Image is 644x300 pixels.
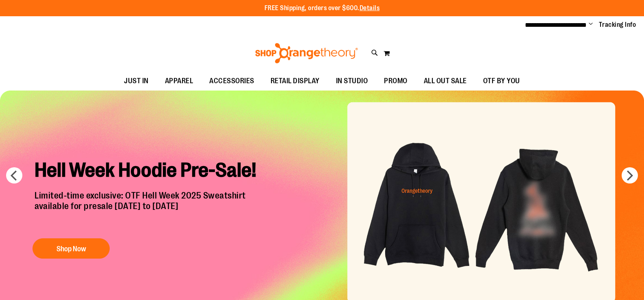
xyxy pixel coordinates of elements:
[589,21,593,29] button: Account menu
[209,72,254,90] span: ACCESSORIES
[384,72,408,90] span: PROMO
[33,238,110,259] button: Shop Now
[6,167,22,183] button: prev
[271,72,320,90] span: RETAIL DISPLAY
[599,20,636,29] a: Tracking Info
[124,72,149,90] span: JUST IN
[254,43,359,63] img: Shop Orangetheory
[336,72,368,90] span: IN STUDIO
[265,4,380,13] p: FREE Shipping, orders over $600.
[483,72,520,90] span: OTF BY YOU
[28,190,271,230] p: Limited-time exclusive: OTF Hell Week 2025 Sweatshirt available for presale [DATE] to [DATE]
[622,167,638,183] button: next
[360,4,380,12] a: Details
[165,72,193,90] span: APPAREL
[424,72,467,90] span: ALL OUT SALE
[28,152,271,190] h2: Hell Week Hoodie Pre-Sale!
[28,152,271,263] a: Hell Week Hoodie Pre-Sale! Limited-time exclusive: OTF Hell Week 2025 Sweatshirtavailable for pre...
